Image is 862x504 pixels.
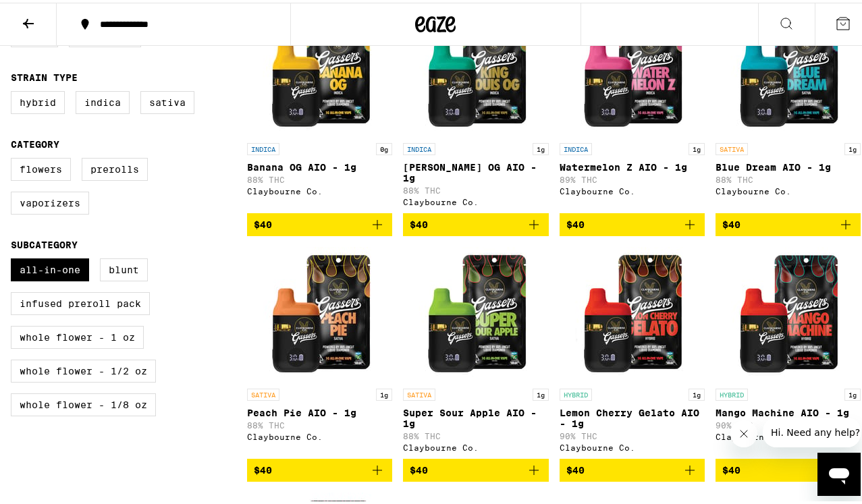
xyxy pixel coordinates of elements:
[247,244,392,456] a: Open page for Peach Pie AIO - 1g from Claybourne Co.
[403,441,548,449] div: Claybourne Co.
[722,462,740,473] span: $40
[689,386,705,398] p: 1g
[11,189,89,212] label: Vaporizers
[560,441,705,449] div: Claybourne Co.
[247,456,392,479] button: Add to bag
[11,289,150,312] label: Infused Preroll Pack
[100,256,148,279] label: Blunt
[410,462,428,473] span: $40
[560,405,705,426] p: Lemon Cherry Gelato AIO - 1g
[533,386,549,398] p: 1g
[560,211,705,233] button: Add to bag
[376,386,392,398] p: 1g
[716,456,861,479] button: Add to bag
[560,386,592,398] p: HYBRID
[564,244,699,379] img: Claybourne Co. - Lemon Cherry Gelato AIO - 1g
[11,155,71,178] label: Flowers
[716,211,861,233] button: Add to bag
[716,430,861,439] div: Claybourne Co.
[247,386,279,398] p: SATIVA
[76,88,130,111] label: Indica
[247,184,392,193] div: Claybourne Co.
[689,140,705,152] p: 1g
[403,184,548,192] p: 88% THC
[716,386,748,398] p: HYBRID
[560,173,705,181] p: 89% THC
[720,244,855,379] img: Claybourne Co. - Mango Machine AIO - 1g
[403,386,435,398] p: SATIVA
[716,159,861,170] p: Blue Dream AIO - 1g
[730,418,757,445] iframe: Close message
[403,244,548,456] a: Open page for Super Sour Apple AIO - 1g from Claybourne Co.
[11,391,156,414] label: Whole Flower - 1/8 oz
[716,140,748,152] p: SATIVA
[844,140,861,152] p: 1g
[716,173,861,181] p: 88% THC
[247,211,392,233] button: Add to bag
[410,217,428,227] span: $40
[254,217,272,227] span: $40
[403,405,548,426] p: Super Sour Apple AIO - 1g
[11,256,89,279] label: All-In-One
[716,418,861,427] p: 90% THC
[763,415,861,445] iframe: Message from company
[140,88,194,111] label: Sativa
[408,244,543,379] img: Claybourne Co. - Super Sour Apple AIO - 1g
[403,159,548,181] p: [PERSON_NAME] OG AIO - 1g
[247,405,392,416] p: Peach Pie AIO - 1g
[533,140,549,152] p: 1g
[403,211,548,233] button: Add to bag
[247,140,279,152] p: INDICA
[254,462,272,473] span: $40
[11,357,156,380] label: Whole Flower - 1/2 oz
[560,456,705,479] button: Add to bag
[403,429,548,438] p: 88% THC
[716,244,861,456] a: Open page for Mango Machine AIO - 1g from Claybourne Co.
[11,237,78,248] legend: Subcategory
[376,140,392,152] p: 0g
[247,173,392,181] p: 88% THC
[247,418,392,427] p: 88% THC
[11,88,65,111] label: Hybrid
[560,429,705,438] p: 90% THC
[817,450,861,493] iframe: Button to launch messaging window
[247,159,392,170] p: Banana OG AIO - 1g
[560,184,705,193] div: Claybourne Co.
[82,155,148,178] label: Prerolls
[844,386,861,398] p: 1g
[11,136,59,147] legend: Category
[403,195,548,204] div: Claybourne Co.
[247,430,392,439] div: Claybourne Co.
[560,140,592,152] p: INDICA
[716,184,861,193] div: Claybourne Co.
[722,217,740,227] span: $40
[566,217,585,227] span: $40
[560,159,705,170] p: Watermelon Z AIO - 1g
[11,323,144,346] label: Whole Flower - 1 oz
[11,69,78,80] legend: Strain Type
[716,405,861,416] p: Mango Machine AIO - 1g
[252,244,387,379] img: Claybourne Co. - Peach Pie AIO - 1g
[566,462,585,473] span: $40
[560,244,705,456] a: Open page for Lemon Cherry Gelato AIO - 1g from Claybourne Co.
[403,140,435,152] p: INDICA
[403,456,548,479] button: Add to bag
